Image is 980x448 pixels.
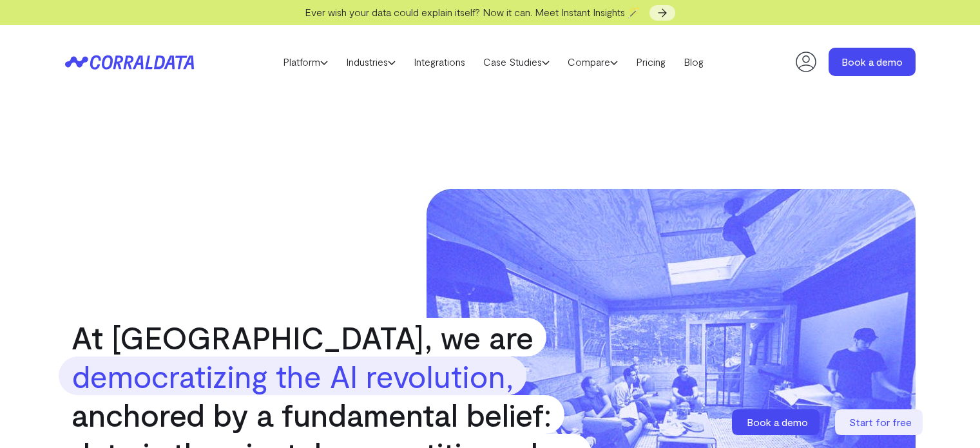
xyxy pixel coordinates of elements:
a: Blog [675,52,713,72]
a: Platform [274,52,337,72]
a: Pricing [627,52,675,72]
a: Industries [337,52,405,72]
a: Integrations [405,52,474,72]
a: Start for free [835,409,925,435]
span: Start for free [849,416,912,428]
a: Case Studies [474,52,559,72]
span: anchored by a fundamental belief: [59,395,564,434]
a: Book a demo [732,409,822,435]
a: Compare [559,52,627,72]
a: Book a demo [829,48,916,76]
span: At [GEOGRAPHIC_DATA], we are [59,318,546,356]
span: Ever wish your data could explain itself? Now it can. Meet Instant Insights 🪄 [305,6,640,18]
strong: democratizing the AI revolution, [59,356,526,395]
span: Book a demo [747,416,808,428]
